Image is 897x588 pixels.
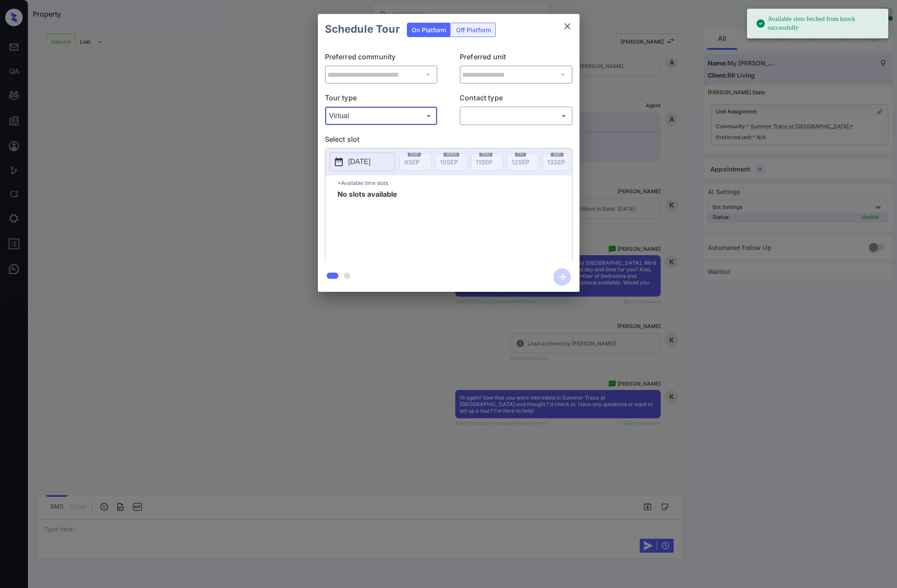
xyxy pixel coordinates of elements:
[348,157,371,167] p: [DATE]
[327,109,436,123] div: Virtual
[460,92,573,106] p: Contact type
[325,134,573,148] p: Select slot
[318,14,407,44] h2: Schedule Tour
[325,51,438,65] p: Preferred community
[460,51,573,65] p: Preferred unit
[338,175,572,191] p: *Available time slots
[325,92,438,106] p: Tour type
[338,191,397,260] span: No slots available
[452,23,495,37] div: Off Platform
[559,17,576,35] button: close
[330,153,395,171] button: [DATE]
[407,23,450,37] div: On Platform
[756,11,881,36] div: Available slots fetched from knock successfully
